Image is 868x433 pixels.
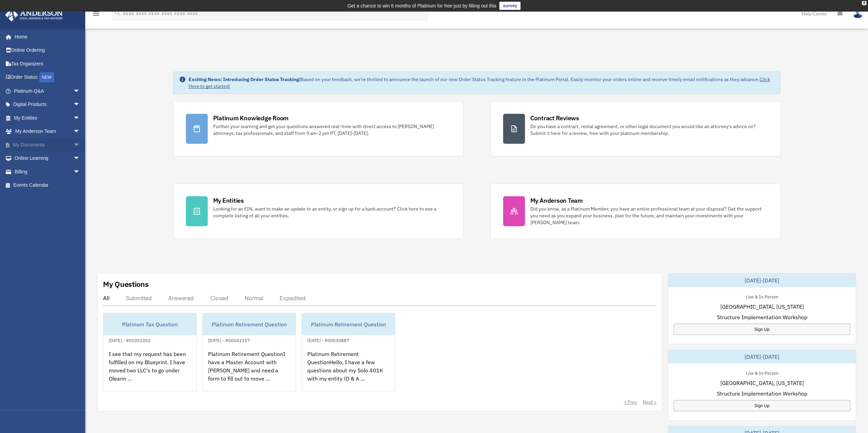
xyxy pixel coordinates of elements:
[213,114,289,122] div: Platinum Knowledge Room
[3,8,65,21] img: Anderson Advisors Platinum Portal
[73,138,87,152] span: arrow_drop_down
[73,165,87,179] span: arrow_drop_down
[213,205,451,219] div: Looking for an EIN, want to make an update to an entity, or sign up for a bank account? Click her...
[73,152,87,166] span: arrow_drop_down
[720,303,804,311] span: [GEOGRAPHIC_DATA], [US_STATE]
[740,293,783,300] div: Live & In-Person
[103,279,149,289] div: My Questions
[5,84,90,98] a: Platinum Q&Aarrow_drop_down
[103,295,109,301] div: All
[348,2,497,10] div: Get a chance to win 6 months of Platinum for free just by filling out this
[280,295,306,301] div: Expedited
[39,72,54,82] div: NEW
[530,123,768,137] div: Do you have a contract, rental agreement, or other legal document you would like an attorney's ad...
[213,123,451,137] div: Further your learning and get your questions answered real-time with direct access to [PERSON_NAM...
[92,12,100,18] a: menu
[530,196,583,205] div: My Anderson Team
[302,344,395,398] div: Platinum Retirement QuestionHello, I have a few questions about my Solo 401K with my entity (O & ...
[668,274,856,287] div: [DATE]-[DATE]
[674,400,850,411] a: Sign Up
[103,313,196,335] div: Platinum Tax Question
[301,313,395,391] a: Platinum Retirement Question[DATE] - #00030887Platinum Retirement QuestionHello, I have a few que...
[92,10,100,18] i: menu
[189,76,300,82] strong: Exciting News: Introducing Order Status Tracking!
[189,76,770,89] a: Click Here to get started!
[5,98,90,111] a: Digital Productsarrow_drop_down
[126,295,152,301] div: Submitted
[717,389,807,398] span: Structure Implementation Workshop
[302,313,395,335] div: Platinum Retirement Question
[490,184,780,239] a: My Anderson Team Did you know, as a Platinum Member, you have an entire professional team at your...
[490,101,780,156] a: Contract Reviews Do you have a contract, rental agreement, or other legal document you would like...
[668,350,856,364] div: [DATE]-[DATE]
[103,344,196,398] div: I see that my request has been fulfilled on my Blueprint. I have moved two LLC's to go under Olea...
[5,30,87,44] a: Home
[717,313,807,321] span: Structure Implementation Workshop
[114,9,121,17] i: search
[5,57,90,71] a: Tax Organizers
[103,336,156,343] div: [DATE] - #01051002
[5,152,90,165] a: Online Learningarrow_drop_down
[203,344,296,398] div: Platinum Retirement QuestionI have a Master Account with [PERSON_NAME] and need a form to fill ou...
[203,313,296,335] div: Platinum Retirement Question
[203,336,255,343] div: [DATE] - #00042217
[853,9,863,18] img: User Pic
[740,369,783,376] div: Live & In-Person
[530,114,579,122] div: Contract Reviews
[530,205,768,226] div: Did you know, as a Platinum Member, you have an entire professional team at your disposal? Get th...
[499,2,520,10] a: survey
[302,336,355,343] div: [DATE] - #00030887
[245,295,263,301] div: Normal
[168,295,194,301] div: Answered
[73,84,87,98] span: arrow_drop_down
[5,138,90,152] a: My Documentsarrow_drop_down
[213,196,244,205] div: My Entities
[862,1,866,5] div: close
[202,313,296,391] a: Platinum Retirement Question[DATE] - #00042217Platinum Retirement QuestionI have a Master Account...
[5,125,90,138] a: My Anderson Teamarrow_drop_down
[5,165,90,179] a: Billingarrow_drop_down
[210,295,228,301] div: Closed
[5,111,90,125] a: My Entitiesarrow_drop_down
[173,101,463,156] a: Platinum Knowledge Room Further your learning and get your questions answered real-time with dire...
[73,125,87,139] span: arrow_drop_down
[73,98,87,112] span: arrow_drop_down
[5,44,90,57] a: Online Ordering
[173,184,463,239] a: My Entities Looking for an EIN, want to make an update to an entity, or sign up for a bank accoun...
[73,111,87,125] span: arrow_drop_down
[189,76,775,90] div: Based on your feedback, we're thrilled to announce the launch of our new Order Status Tracking fe...
[5,179,90,192] a: Events Calendar
[720,379,804,387] span: [GEOGRAPHIC_DATA], [US_STATE]
[5,71,90,84] a: Order StatusNEW
[103,313,197,391] a: Platinum Tax Question[DATE] - #01051002I see that my request has been fulfilled on my Blueprint. ...
[674,324,850,335] a: Sign Up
